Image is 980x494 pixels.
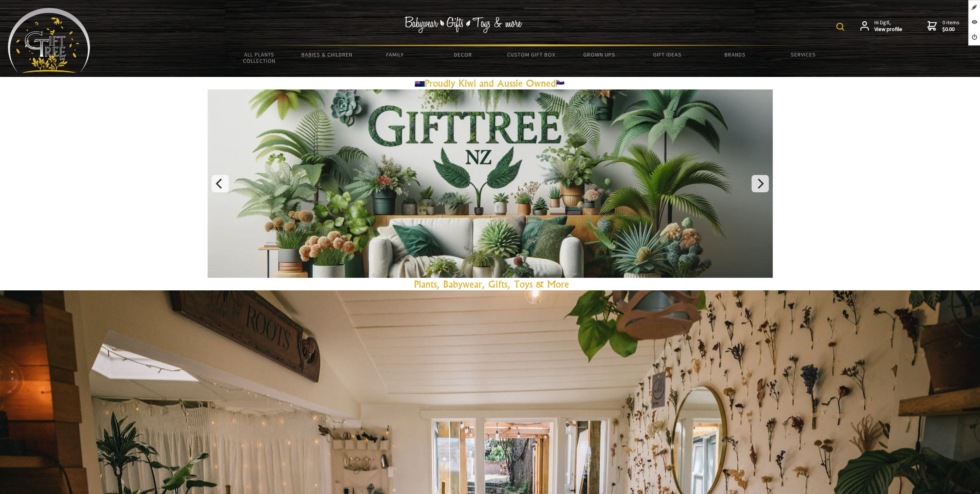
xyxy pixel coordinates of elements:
a: Brands [701,46,769,63]
a: Services [769,46,837,63]
a: Proudly Kiwi and Aussie Owned [415,77,566,89]
a: Babies & Children [293,46,361,63]
a: 0 items$0.00 [927,19,960,33]
img: Babyware - Gifts - Toys and more... [8,8,90,73]
a: Custom Gift Box [497,46,565,63]
a: Family [361,46,429,63]
button: Previous [212,175,229,192]
strong: View profile [874,26,902,33]
img: product search [836,23,844,31]
a: Plants, Babywear, Gifts, Toys & Mor [414,278,564,290]
strong: $0.00 [942,26,960,33]
img: Babywear - Gifts - Toys & more [405,16,522,33]
a: All Plants Collection [225,46,293,69]
button: Next [752,175,769,192]
a: Gift Ideas [633,46,701,63]
a: Decor [429,46,497,63]
span: 0 items [942,19,960,33]
a: Grown Ups [565,46,633,63]
a: Hi Dgtl,View profile [860,19,902,33]
span: Hi Dgtl, [874,19,902,33]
